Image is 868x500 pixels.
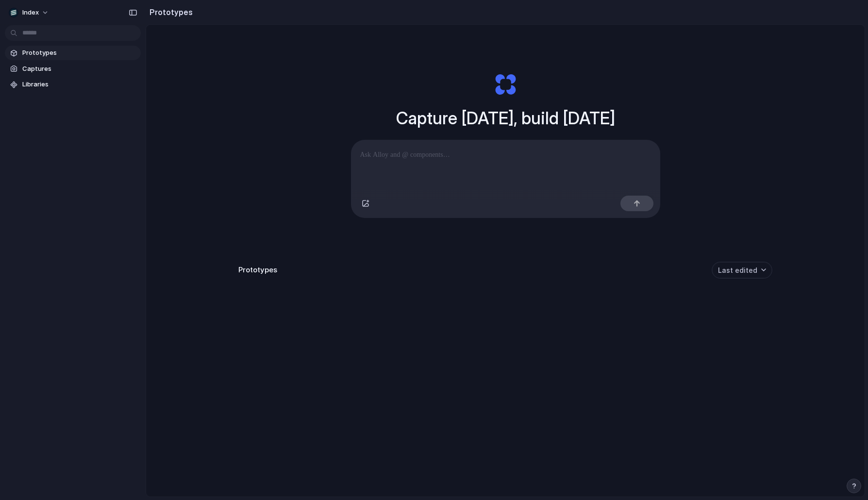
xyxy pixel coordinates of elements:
[22,64,137,74] span: Captures
[5,46,141,60] a: Prototypes
[146,6,193,18] h2: Prototypes
[5,62,141,76] a: Captures
[22,80,137,89] span: Libraries
[5,77,141,92] a: Libraries
[238,265,277,276] h3: Prototypes
[396,105,615,131] h1: Capture [DATE], build [DATE]
[22,48,137,58] span: Prototypes
[712,262,772,279] button: Last edited
[5,5,54,20] button: Index
[22,8,39,17] span: Index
